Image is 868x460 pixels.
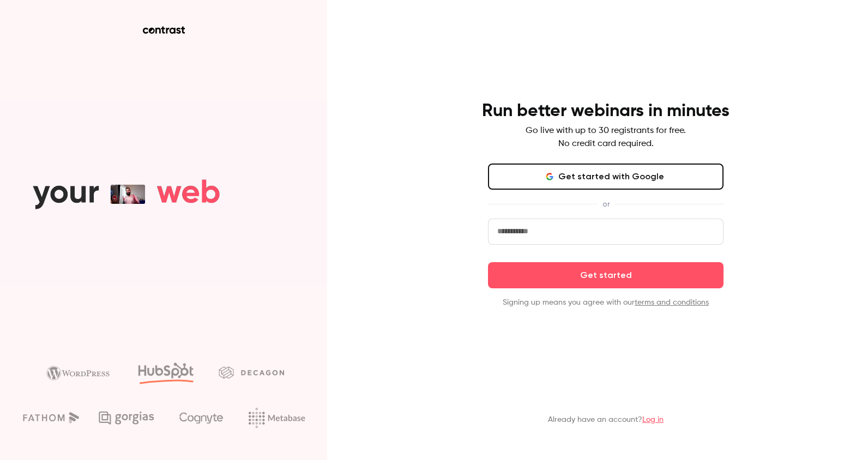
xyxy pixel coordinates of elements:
button: Get started with Google [488,164,724,190]
button: Get started [488,262,724,288]
p: Already have an account? [548,414,664,425]
h4: Run better webinars in minutes [482,100,730,122]
p: Signing up means you agree with our [488,297,724,308]
span: or [597,198,615,210]
a: Log in [642,416,664,423]
a: terms and conditions [635,299,709,306]
img: decagon [219,366,284,378]
p: Go live with up to 30 registrants for free. No credit card required. [526,124,686,150]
